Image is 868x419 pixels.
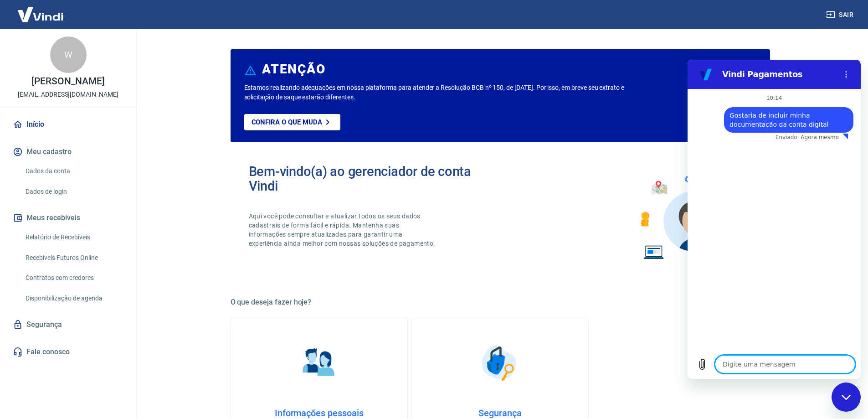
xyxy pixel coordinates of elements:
[244,114,340,130] a: Confira o que muda
[11,315,125,335] a: Segurança
[296,340,342,386] img: Informações pessoais
[22,162,125,181] a: Dados da conta
[252,118,322,126] p: Confira o que muda
[22,248,125,267] a: Recebíveis Futuros Online
[688,60,861,379] iframe: Janela de mensagens
[11,114,125,134] a: Início
[246,408,393,419] h4: Informações pessoais
[262,65,325,74] h6: ATENÇÃO
[22,289,125,308] a: Disponibilização de agenda
[477,340,523,386] img: Segurança
[11,342,125,362] a: Fale conosco
[22,182,125,201] a: Dados de login
[11,0,70,28] img: Vindi
[18,90,118,99] p: [EMAIL_ADDRESS][DOMAIN_NAME]
[22,228,125,247] a: Relatório de Recebíveis
[31,77,104,86] p: [PERSON_NAME]
[244,83,654,102] p: Estamos realizando adequações em nossa plataforma para atender a Resolução BCB nº 150, de [DATE]....
[22,269,125,287] a: Contratos com credores
[50,36,87,73] div: W
[832,383,861,412] iframe: Botão para abrir a janela de mensagens, conversa em andamento
[249,212,437,248] p: Aqui você pode consultar e atualizar todos os seus dados cadastrais de forma fácil e rápida. Mant...
[11,208,125,228] button: Meus recebíveis
[231,298,770,307] h5: O que deseja fazer hoje?
[824,6,857,23] button: Sair
[11,142,125,162] button: Meu cadastro
[426,408,574,419] h4: Segurança
[249,164,500,193] h2: Bem-vindo(a) ao gerenciador de conta Vindi
[632,164,752,265] img: Imagem de um avatar masculino com diversos icones exemplificando as funcionalidades do gerenciado...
